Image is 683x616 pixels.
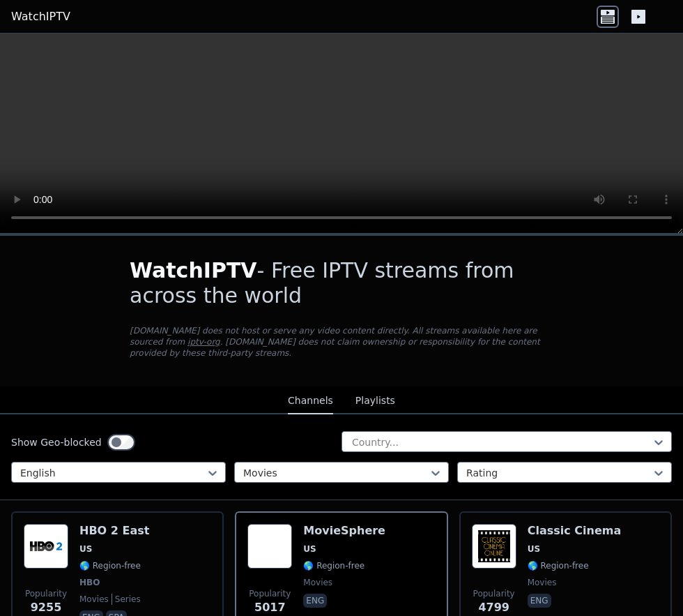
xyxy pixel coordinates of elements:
img: MovieSphere [247,524,292,569]
span: 🌎 Region-free [528,560,589,571]
span: WatchIPTV [130,258,257,283]
h6: HBO 2 East [79,524,149,538]
img: Classic Cinema [472,524,516,569]
p: eng [303,594,327,608]
span: 9255 [31,599,62,616]
h1: - Free IPTV streams from across the world [130,258,553,308]
p: eng [528,594,551,608]
p: [DOMAIN_NAME] does not host or serve any video content directly. All streams available here are s... [130,325,553,359]
button: Channels [288,388,333,414]
span: US [303,543,316,555]
span: Popularity [473,588,515,599]
span: Popularity [249,588,291,599]
span: Popularity [25,588,67,599]
span: movies [303,577,332,588]
h6: MovieSphere [303,524,385,538]
span: US [528,543,540,555]
span: series [112,594,141,605]
span: 5017 [254,599,286,616]
span: HBO [79,577,100,588]
span: 🌎 Region-free [303,560,364,571]
span: movies [79,594,109,605]
span: movies [528,577,557,588]
h6: Classic Cinema [528,524,622,538]
label: Show Geo-blocked [11,435,102,449]
span: 4799 [478,599,509,616]
span: US [79,543,92,555]
a: iptv-org [187,337,220,347]
img: HBO 2 East [24,524,68,569]
button: Playlists [355,388,395,414]
span: 🌎 Region-free [79,560,141,571]
a: WatchIPTV [11,8,70,25]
